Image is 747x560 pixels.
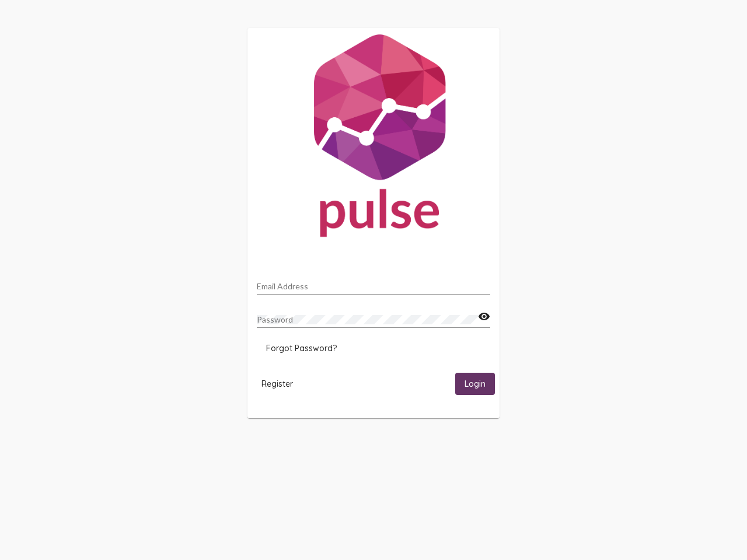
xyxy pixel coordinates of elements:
[257,338,346,359] button: Forgot Password?
[261,379,293,389] span: Register
[478,310,490,324] mat-icon: visibility
[266,343,337,353] span: Forgot Password?
[247,28,500,249] img: Pulse For Good Logo
[455,373,495,394] button: Login
[465,379,486,390] span: Login
[252,373,302,394] button: Register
